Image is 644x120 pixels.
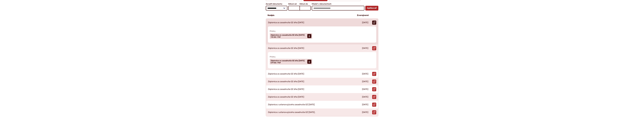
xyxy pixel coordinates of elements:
span: Hľadať v dokumentoch [312,3,364,5]
input: Dátum do [300,6,311,11]
p: [DATE] [362,103,368,106]
p: [DATE] [362,111,368,114]
p: Zápisnica z ustanovujúceho zasadnutia OZ [DATE], [268,111,315,114]
p: Zápisnica zo zasadnutia OZ dňa [DATE] [268,96,304,98]
input: Hľadať v dokumentoch [312,6,364,11]
span: Zoradiť dokumenty [266,3,287,5]
p: [DATE] [362,96,368,98]
p: [DATE] [362,80,368,83]
p: [DATE] [362,47,368,49]
p: [DATE] [362,73,368,75]
p: [DATE] [362,88,368,91]
p: [DATE] [362,21,368,24]
select: Zoradiť dokumenty [266,6,287,11]
a: Zápisnica zo zasadnutia OZ dňa [DATE] 579 KB / PDF [270,59,312,65]
p: Zápisnica z ustanovujúceho zasadnutia OZ [DATE] [268,103,315,106]
input: Dátum od [288,6,300,11]
span: 579 KB / PDF [271,62,281,64]
span: Dátum do [300,3,311,5]
p: Zápisnica zo zasadnutia OZ dňa [DATE] [268,88,304,91]
p: Zápisnica zo zasadnutia OZ dňa [DATE] [268,21,304,24]
a: Zápisnica zo zasadnutia OZ dňa [DATE] 178 KB / PDF [270,33,312,39]
span: Zápisnica zo zasadnutia OZ dňa [DATE] [271,34,305,36]
span: Prílohy [270,56,374,58]
span: Zápisnica zo zasadnutia OZ dňa [DATE] [271,60,305,62]
button: Aplikovať [365,6,378,11]
p: Zápisnica zo zasadnutia OZ dňa [DATE] [268,47,304,49]
p: Zápisnica zo zasadnutia OZ dňa [DATE] [268,73,304,75]
span: 178 KB / PDF [271,36,281,38]
p: Nadpis [268,14,274,17]
span: Prílohy [270,30,374,32]
p: Zápisnica zo zasadnutia OZ dňa [DATE] [268,80,304,83]
span: Dátum od [288,3,300,5]
p: Zverejnené [357,14,369,17]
